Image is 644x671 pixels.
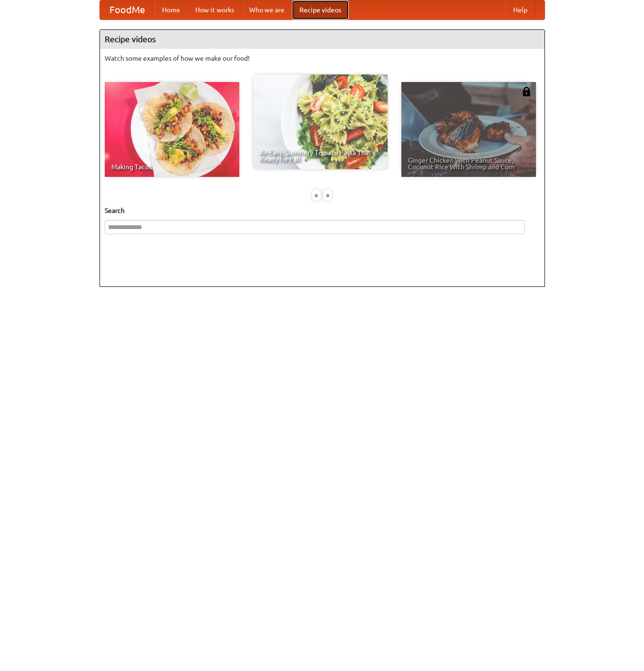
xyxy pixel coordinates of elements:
a: Help [506,0,535,19]
a: Making Tacos [105,82,239,177]
p: Watch some examples of how we make our food! [105,54,540,63]
a: An Easy, Summery Tomato Pasta That's Ready for Fall [253,74,388,169]
a: Who we are [242,0,292,19]
a: Home [154,0,188,19]
span: Making Tacos [111,164,233,170]
a: Recipe videos [292,0,349,19]
h4: Recipe videos [100,30,544,49]
div: » [323,189,332,201]
img: 483408.png [522,87,531,96]
a: How it works [188,0,242,19]
h5: Search [105,206,540,215]
div: « [312,189,321,201]
span: An Easy, Summery Tomato Pasta That's Ready for Fall [260,149,381,163]
a: FoodMe [100,0,154,19]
